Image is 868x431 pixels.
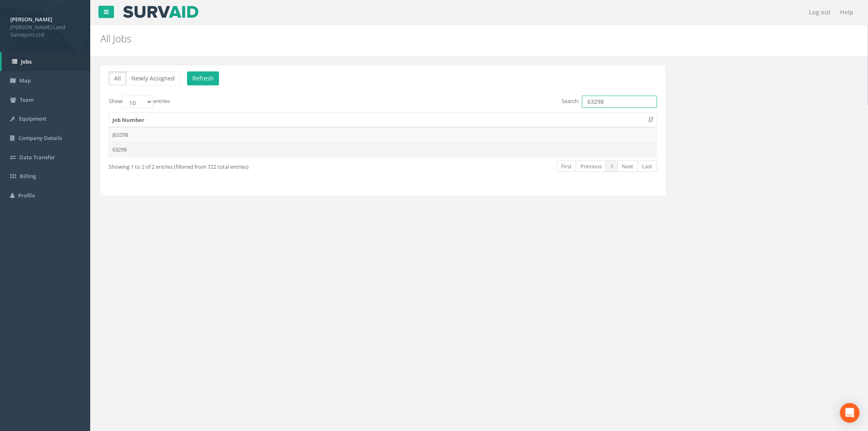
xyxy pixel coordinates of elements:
label: Search: [562,96,657,108]
a: Next [617,160,638,172]
a: First [557,160,576,172]
span: Billing [20,172,36,180]
span: [PERSON_NAME] Land Surveyors Ltd [10,23,80,39]
a: Previous [576,160,606,172]
span: Equipment [19,115,46,122]
span: Jobs [21,58,32,65]
a: Jobs [2,52,90,71]
span: Team [20,96,34,103]
input: Search: [582,96,657,108]
th: Job Number: activate to sort column ascending [109,113,657,128]
a: [PERSON_NAME] [PERSON_NAME] Land Surveyors Ltd [10,14,80,39]
span: Data Transfer [19,154,55,161]
strong: [PERSON_NAME] [10,16,52,23]
a: Last [638,160,657,172]
button: Refresh [187,71,219,85]
a: 1 [606,160,618,172]
td: J63298 [109,127,657,142]
h2: All Jobs [101,33,729,44]
label: Show entries [109,96,170,108]
span: Map [19,77,31,84]
button: All [109,71,126,85]
span: Company Details [18,134,62,142]
select: Showentries [122,96,153,108]
span: Profile [18,192,35,199]
button: Newly Assigned [126,71,180,85]
div: Showing 1 to 2 of 2 entries (filtered from 722 total entries) [109,160,330,171]
div: Open Intercom Messenger [840,403,860,423]
td: 63298 [109,142,657,157]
